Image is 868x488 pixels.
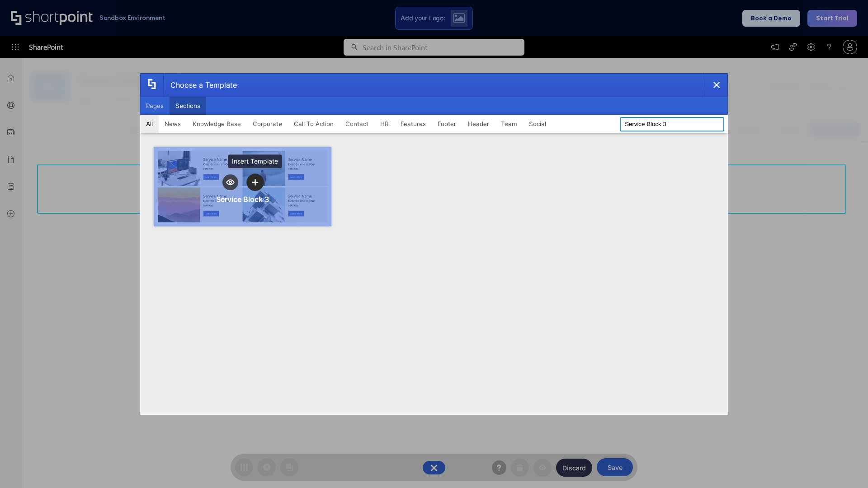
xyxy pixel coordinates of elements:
button: Header [462,115,495,133]
button: Corporate [247,115,288,133]
button: Footer [432,115,462,133]
button: All [140,115,159,133]
div: Service Block 3 [216,195,269,204]
input: Search [620,117,724,131]
button: Knowledge Base [187,115,247,133]
button: Contact [340,115,374,133]
iframe: Chat Widget [823,445,868,488]
button: Call To Action [288,115,340,133]
button: Sections [170,97,206,115]
button: Team [495,115,523,133]
div: Choose a Template [163,74,237,96]
div: template selector [140,73,728,415]
button: Features [395,115,432,133]
button: News [159,115,187,133]
button: Pages [140,97,170,115]
button: Social [523,115,552,133]
button: HR [374,115,395,133]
